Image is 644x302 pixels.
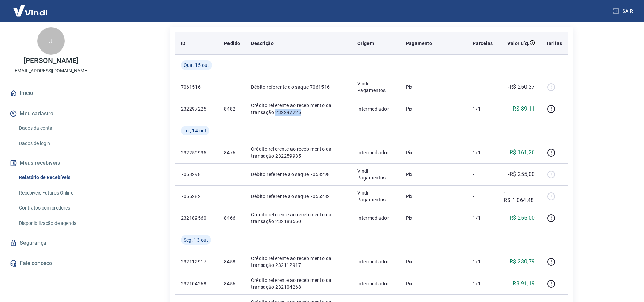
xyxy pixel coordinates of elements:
p: 8458 [224,258,240,265]
p: Débito referente ao saque 7055282 [251,193,346,200]
div: J [37,27,65,55]
p: ID [181,40,186,47]
p: 232259935 [181,149,213,156]
p: 1/1 [473,105,493,112]
p: 7061516 [181,84,213,90]
p: Débito referente ao saque 7058298 [251,171,346,178]
p: R$ 161,26 [509,148,535,157]
p: 1/1 [473,149,493,156]
button: Sair [611,5,636,17]
p: Descrição [251,40,274,47]
p: Parcelas [473,40,493,47]
p: Vindi Pagamentos [357,80,395,94]
p: Pix [406,258,462,265]
p: 7058298 [181,171,213,178]
p: Tarifas [546,40,562,47]
a: Dados de login [16,136,94,150]
p: Intermediador [357,105,395,112]
span: Ter, 14 out [184,127,207,134]
p: -R$ 250,37 [508,83,535,91]
p: [EMAIL_ADDRESS][DOMAIN_NAME] [13,67,89,74]
a: Disponibilização de agenda [16,216,94,230]
p: [PERSON_NAME] [23,57,78,64]
p: -R$ 1.064,48 [504,188,535,204]
p: Crédito referente ao recebimento da transação 232259935 [251,146,346,159]
p: Crédito referente ao recebimento da transação 232112917 [251,255,346,269]
a: Recebíveis Futuros Online [16,186,94,200]
p: Pix [406,280,462,287]
p: - [473,171,493,178]
p: Crédito referente ao recebimento da transação 232297225 [251,102,346,116]
p: Intermediador [357,215,395,221]
p: R$ 255,00 [509,214,535,222]
p: 8476 [224,149,240,156]
a: Fale conosco [8,256,94,271]
img: Vindi [8,0,52,21]
p: 7055282 [181,193,213,200]
p: Débito referente ao saque 7061516 [251,84,346,90]
p: 1/1 [473,215,493,221]
p: -R$ 255,00 [508,170,535,178]
p: 232112917 [181,258,213,265]
p: Origem [357,40,374,47]
p: Pix [406,84,462,90]
p: - [473,193,493,200]
p: Pix [406,105,462,112]
p: Vindi Pagamentos [357,168,395,181]
a: Dados da conta [16,121,94,135]
p: R$ 230,79 [509,258,535,266]
a: Relatório de Recebíveis [16,171,94,185]
span: Seg, 13 out [184,236,208,243]
p: Pix [406,171,462,178]
p: Valor Líq. [507,40,530,47]
p: 1/1 [473,280,493,287]
button: Meu cadastro [8,106,94,121]
p: Intermediador [357,280,395,287]
a: Início [8,86,94,101]
a: Contratos com credores [16,201,94,215]
a: Segurança [8,235,94,250]
p: 8456 [224,280,240,287]
p: 8466 [224,215,240,221]
p: 8482 [224,105,240,112]
p: Crédito referente ao recebimento da transação 232189560 [251,211,346,225]
button: Meus recebíveis [8,156,94,171]
span: Qua, 15 out [184,62,209,69]
p: 232104268 [181,280,213,287]
p: R$ 89,11 [513,105,535,113]
p: 232297225 [181,105,213,112]
p: - [473,84,493,90]
p: 232189560 [181,215,213,221]
p: Intermediador [357,149,395,156]
p: Pix [406,149,462,156]
p: 1/1 [473,258,493,265]
p: Crédito referente ao recebimento da transação 232104268 [251,277,346,290]
p: Pix [406,215,462,221]
p: Intermediador [357,258,395,265]
p: Pagamento [406,40,433,47]
p: Vindi Pagamentos [357,189,395,203]
p: R$ 91,19 [513,279,535,288]
p: Pedido [224,40,240,47]
p: Pix [406,193,462,200]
